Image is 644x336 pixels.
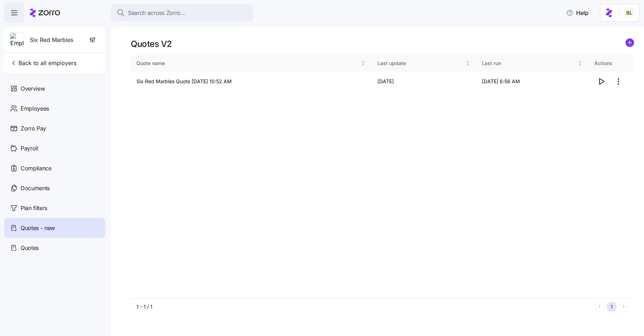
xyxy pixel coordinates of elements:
a: Payroll [4,138,105,158]
div: Not sorted [465,61,470,66]
h1: Quotes V2 [131,38,172,49]
a: Compliance [4,158,105,178]
div: Not sorted [361,61,366,66]
span: Payroll [21,144,38,153]
span: Employees [21,104,49,113]
button: 1 [607,302,616,311]
a: Overview [4,79,105,98]
td: [DATE] 6:56 AM [476,71,589,92]
span: Search across Zorro... [128,9,186,17]
div: Last update [377,59,464,67]
div: 1 - 1 / 1 [136,303,592,310]
img: Employer logo [10,33,24,47]
a: add icon [626,38,634,49]
span: Zorro Pay [21,124,46,133]
a: Documents [4,178,105,198]
th: Last updateNot sorted [372,55,476,71]
span: Plan filters [21,204,47,213]
span: Documents [21,184,50,193]
div: Actions [594,59,628,67]
td: [DATE] [372,71,476,92]
th: Last runNot sorted [476,55,589,71]
span: Quotes [21,244,39,252]
td: Six Red Marbles Quote [DATE] 10:52 AM [131,71,372,92]
button: Search across Zorro... [111,4,253,21]
a: Quotes [4,238,105,258]
button: Previous page [595,302,604,311]
a: Quotes - new [4,218,105,238]
a: Zorro Pay [4,118,105,138]
div: Last run [482,59,576,67]
img: 2fabda6663eee7a9d0b710c60bc473af [624,7,635,18]
button: Back to all employers [7,56,79,70]
span: Six Red Marbles [30,36,73,44]
button: Next page [619,302,628,311]
span: Compliance [21,164,52,173]
div: Not sorted [578,61,583,66]
th: Quote nameNot sorted [131,55,372,71]
span: Help [566,9,589,17]
svg: add icon [626,38,634,47]
div: Quote name [136,59,360,67]
a: Employees [4,98,105,118]
a: Plan filters [4,198,105,218]
span: Overview [21,84,45,93]
span: Quotes - new [21,224,55,233]
span: Back to all employers [10,59,76,67]
button: Help [560,6,594,20]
